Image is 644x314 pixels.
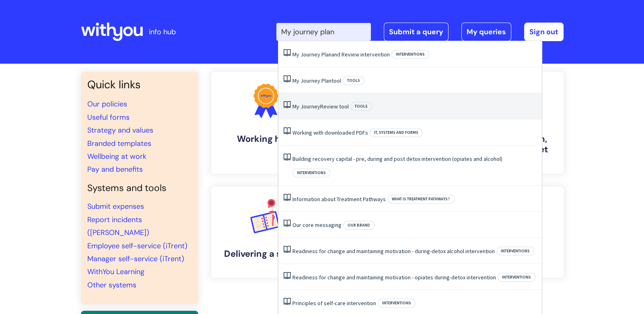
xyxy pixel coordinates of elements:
a: Building recovery capital - pre, during and post detox intervention (opiates and alcohol) [292,155,502,162]
a: Working here [211,72,321,174]
p: info hub [149,25,176,38]
span: Interventions [498,273,535,282]
span: My [292,77,299,84]
a: Sign out [524,23,564,41]
a: Report incidents ([PERSON_NAME]) [87,215,149,237]
h4: Systems and tools [87,183,192,194]
a: Our core messaging [292,221,342,229]
span: Plan [321,77,331,84]
span: Interventions [391,50,429,59]
span: Interventions [292,168,330,177]
a: Principles of self-care intervention [292,299,376,307]
span: Tools [350,102,372,111]
h4: Working here [218,134,314,144]
a: Branded templates [87,139,151,148]
a: Employee self-service (iTrent) [87,241,187,251]
span: Interventions [378,299,416,308]
a: Useful forms [87,112,130,122]
a: My JourneyReview tool [292,103,349,110]
span: My [292,103,299,110]
a: Working with downloaded PDFs [292,129,368,136]
input: Search [276,23,371,41]
a: Pay and benefits [87,164,143,174]
span: Interventions [496,247,534,256]
span: Journey [300,77,320,84]
a: Other systems [87,280,136,290]
a: Readiness for change and maintaining motivation - during-detox alcohol intervention [292,247,495,255]
span: IT, systems and forms [370,128,423,137]
a: WithYou Learning [87,267,144,277]
a: Wellbeing at work [87,152,146,161]
h3: Quick links [87,78,192,91]
a: Our policies [87,99,127,109]
a: Delivering a service [211,187,321,278]
span: Journey [300,103,320,110]
span: What is Treatment Pathways? [387,195,455,204]
div: | - [276,23,564,41]
a: My Journey Planand Review intervention [292,51,390,58]
a: Strategy and values [87,125,153,135]
a: Submit expenses [87,202,144,211]
a: My queries [461,23,511,41]
span: Tools [343,76,364,85]
span: My [292,51,299,58]
span: Our brand [343,221,374,230]
h4: Delivering a service [218,249,314,259]
a: Readiness for change and maintaining motivation - opiates during-detox intervention [292,274,496,281]
a: Submit a query [384,23,449,41]
a: Manager self-service (iTrent) [87,254,184,264]
span: Plan [321,51,331,58]
span: Journey [300,51,320,58]
a: My Journey Plantool [292,77,341,84]
a: Information about Treatment Pathways [292,195,386,203]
